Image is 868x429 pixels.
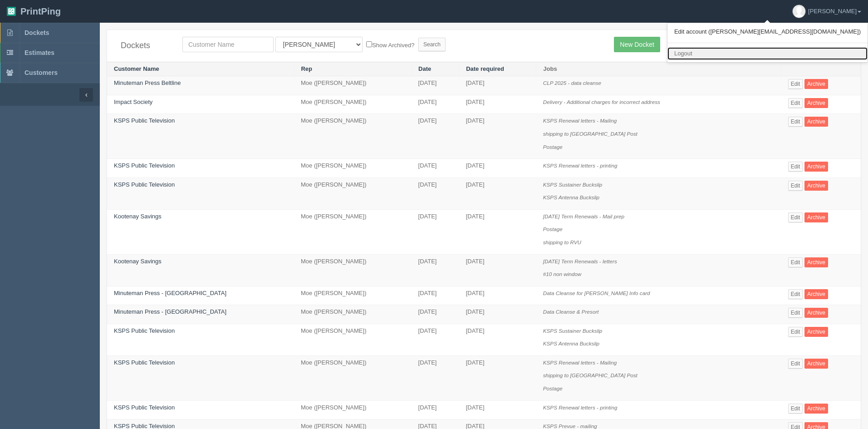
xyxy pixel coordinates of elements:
[804,181,828,191] a: Archive
[114,308,226,315] a: Minuteman Press - [GEOGRAPHIC_DATA]
[543,131,638,137] i: shipping to [GEOGRAPHIC_DATA] Post
[788,289,803,299] a: Edit
[804,117,828,127] a: Archive
[114,213,162,220] a: Kootenay Savings
[543,144,563,150] i: Postage
[459,355,536,400] td: [DATE]
[804,404,828,414] a: Archive
[543,182,603,187] i: KSPS Sustainer Buckslip
[543,328,603,334] i: KSPS Sustainer Buckslip
[114,65,159,72] a: Customer Name
[366,41,372,47] input: Show Archived?
[412,159,459,178] td: [DATE]
[543,118,617,123] i: KSPS Renewal letters - Mailing
[114,79,181,86] a: Minuteman Press Beltline
[804,79,828,89] a: Archive
[25,69,58,76] span: Customers
[459,286,536,305] td: [DATE]
[788,404,803,414] a: Edit
[114,117,175,124] a: KSPS Public Television
[788,98,803,108] a: Edit
[788,79,803,89] a: Edit
[412,286,459,305] td: [DATE]
[543,309,599,315] i: Data Cleanse & Presort
[412,305,459,324] td: [DATE]
[294,209,412,254] td: Moe ([PERSON_NAME])
[25,29,49,36] span: Dockets
[788,257,803,267] a: Edit
[294,178,412,209] td: Moe ([PERSON_NAME])
[459,209,536,254] td: [DATE]
[543,163,618,168] i: KSPS Renewal letters - printing
[788,181,803,191] a: Edit
[412,114,459,159] td: [DATE]
[459,254,536,286] td: [DATE]
[543,271,581,277] i: #10 non window
[114,181,175,188] a: KSPS Public Television
[418,38,446,51] input: Search
[412,254,459,286] td: [DATE]
[804,327,828,337] a: Archive
[804,257,828,267] a: Archive
[614,37,660,52] a: New Docket
[294,324,412,355] td: Moe ([PERSON_NAME])
[412,95,459,114] td: [DATE]
[543,194,599,200] i: KSPS Antenna Buckslip
[804,162,828,172] a: Archive
[543,385,563,391] i: Postage
[182,37,274,52] input: Customer Name
[804,212,828,222] a: Archive
[412,209,459,254] td: [DATE]
[412,400,459,419] td: [DATE]
[667,47,868,60] a: Logout
[294,254,412,286] td: Moe ([PERSON_NAME])
[301,65,312,72] a: Rep
[114,99,152,105] a: Impact Society
[294,159,412,178] td: Moe ([PERSON_NAME])
[114,327,175,334] a: KSPS Public Television
[114,404,175,411] a: KSPS Public Television
[543,99,660,105] i: Delivery - Additional charges for incorrect address
[294,114,412,159] td: Moe ([PERSON_NAME])
[294,95,412,114] td: Moe ([PERSON_NAME])
[412,76,459,95] td: [DATE]
[793,5,805,18] img: avatar_default-7531ab5dedf162e01f1e0bb0964e6a185e93c5c22dfe317fb01d7f8cd2b1632c.jpg
[459,305,536,324] td: [DATE]
[114,359,175,366] a: KSPS Public Television
[459,324,536,355] td: [DATE]
[667,25,868,39] a: Edit account ([PERSON_NAME][EMAIL_ADDRESS][DOMAIN_NAME])
[543,404,618,410] i: KSPS Renewal letters - printing
[294,355,412,400] td: Moe ([PERSON_NAME])
[7,7,16,16] img: logo-3e63b451c926e2ac314895c53de4908e5d424f24456219fb08d385ab2e579770.png
[536,62,781,76] th: Jobs
[788,212,803,222] a: Edit
[459,400,536,419] td: [DATE]
[543,372,638,378] i: shipping to [GEOGRAPHIC_DATA] Post
[294,400,412,419] td: Moe ([PERSON_NAME])
[412,355,459,400] td: [DATE]
[788,359,803,369] a: Edit
[412,178,459,209] td: [DATE]
[543,360,617,365] i: KSPS Renewal letters - Mailing
[366,39,414,50] label: Show Archived?
[543,340,599,346] i: KSPS Antenna Buckslip
[114,290,226,296] a: Minuteman Press - [GEOGRAPHIC_DATA]
[418,65,431,72] a: Date
[543,290,650,296] i: Data Cleanse for [PERSON_NAME] Info card
[543,226,563,232] i: Postage
[543,80,601,86] i: CLP 2025 - data cleanse
[294,286,412,305] td: Moe ([PERSON_NAME])
[114,258,162,265] a: Kootenay Savings
[804,98,828,108] a: Archive
[788,117,803,127] a: Edit
[114,162,175,169] a: KSPS Public Television
[294,305,412,324] td: Moe ([PERSON_NAME])
[804,289,828,299] a: Archive
[543,423,597,429] i: KSPS Prevue - mailing
[788,327,803,337] a: Edit
[25,49,54,56] span: Estimates
[459,114,536,159] td: [DATE]
[788,308,803,318] a: Edit
[459,95,536,114] td: [DATE]
[788,162,803,172] a: Edit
